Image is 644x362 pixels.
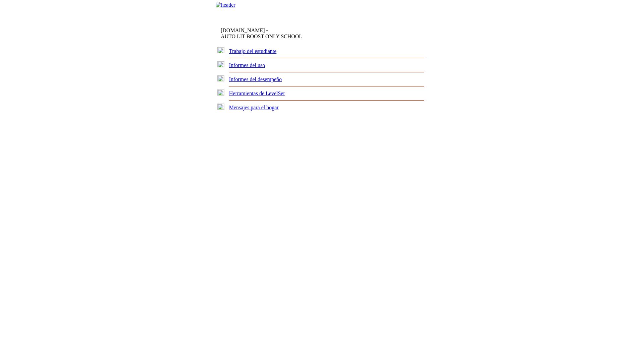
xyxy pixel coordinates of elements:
img: plus.gif [217,89,224,96]
img: plus.gif [217,75,224,81]
nobr: AUTO LIT BOOST ONLY SCHOOL [221,34,302,39]
img: header [216,2,235,8]
a: Mensajes para el hogar [229,105,279,110]
img: plus.gif [217,47,224,53]
a: Informes del uso [229,62,265,68]
td: [DOMAIN_NAME] - [221,27,344,40]
a: Informes del desempeño [229,76,282,82]
img: plus.gif [217,104,224,110]
a: Trabajo del estudiante [229,48,277,54]
img: plus.gif [217,61,224,67]
a: Herramientas de LevelSet [229,90,285,96]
